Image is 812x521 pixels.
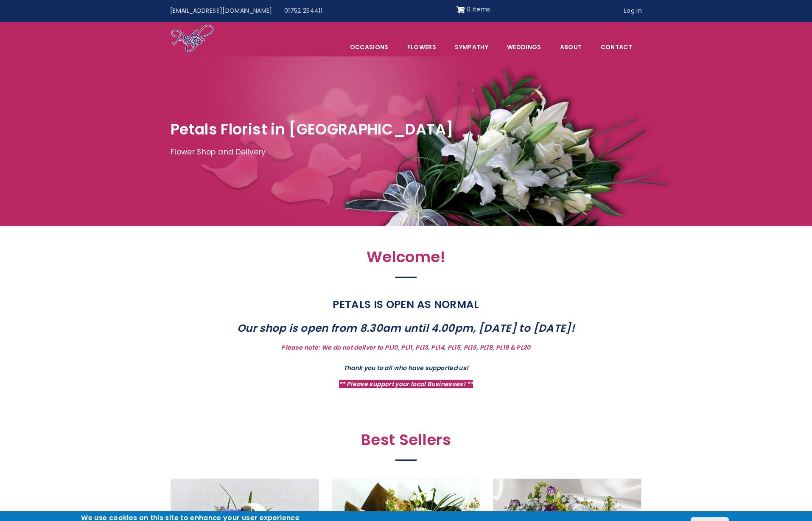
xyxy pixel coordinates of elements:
p: Flower Shop and Delivery [171,146,641,159]
h2: Best Sellers [221,431,591,454]
a: [EMAIL_ADDRESS][DOMAIN_NAME] [164,3,278,19]
span: Petals Florist in [GEOGRAPHIC_DATA] [171,119,454,140]
a: Contact [592,38,641,56]
span: Weddings [498,38,550,56]
strong: PETALS IS OPEN AS NORMAL [333,297,479,312]
a: Flowers [398,38,445,56]
strong: ** Please support your local Businesses! ** [339,380,473,388]
span: Occasions [341,38,398,56]
h2: Welcome! [221,248,591,271]
strong: Our shop is open from 8.30am until 4.00pm, [DATE] to [DATE]! [237,321,575,336]
a: 01752 254411 [278,3,328,19]
span: 0 items [467,5,490,14]
img: Home [171,24,214,54]
strong: Please note: We do not deliver to PL10, PL11, PL13, PL14, PL15, PL16, PL18, PL19 & PL20 [281,343,530,352]
a: About [551,38,591,56]
a: Shopping cart 0 items [456,3,490,17]
strong: Thank you to all who have supported us! [344,364,469,372]
a: Log in [618,3,648,19]
a: Sympathy [446,38,497,56]
img: Shopping cart [456,3,465,17]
